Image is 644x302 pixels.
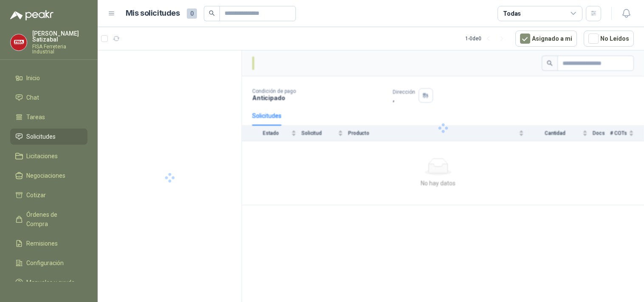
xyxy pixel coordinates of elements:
h1: Mis solicitudes [126,7,180,20]
a: Negociaciones [10,168,87,184]
button: Asignado a mi [515,31,577,47]
span: Tareas [26,112,45,122]
a: Órdenes de Compra [10,207,87,232]
img: Logo peakr [10,10,53,20]
a: Solicitudes [10,129,87,145]
span: Configuración [26,258,64,268]
span: Inicio [26,73,40,83]
a: Manuales y ayuda [10,274,87,291]
span: Órdenes de Compra [26,210,79,229]
a: Inicio [10,70,87,86]
span: Manuales y ayuda [26,278,75,287]
img: Company Logo [11,34,27,50]
span: Chat [26,93,39,102]
a: Chat [10,89,87,106]
span: Cotizar [26,190,46,200]
span: 0 [187,8,197,19]
span: Negociaciones [26,171,65,180]
a: Licitaciones [10,148,87,164]
div: Todas [503,9,521,18]
span: Licitaciones [26,151,58,161]
a: Remisiones [10,235,87,252]
span: Remisiones [26,239,58,248]
p: [PERSON_NAME] Satizabal [32,31,87,42]
p: FISA Ferreteria Industrial [32,44,87,54]
a: Tareas [10,109,87,125]
div: 1 - 0 de 0 [465,32,509,45]
a: Configuración [10,255,87,271]
a: Cotizar [10,187,87,203]
span: Solicitudes [26,132,56,141]
span: search [209,10,215,16]
button: No Leídos [584,31,634,47]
